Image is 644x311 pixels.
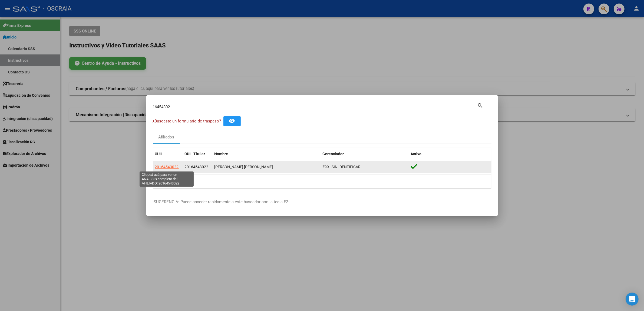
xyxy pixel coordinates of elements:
[153,148,183,160] datatable-header-cell: CUIL
[626,293,639,306] div: Open Intercom Messenger
[409,148,491,160] datatable-header-cell: Activo
[214,164,318,170] div: [PERSON_NAME] [PERSON_NAME]
[185,165,209,169] span: 20164543022
[323,165,361,169] span: Z99 - SIN IDENTIFICAR
[153,174,491,188] div: 1 total
[153,199,491,205] p: -SUGERENCIA: Puede acceder rapidamente a este buscador con la tecla F2-
[477,102,484,108] mat-icon: search
[229,118,235,124] mat-icon: remove_red_eye
[214,152,228,156] span: Nombre
[153,119,223,124] span: ¿Buscaste un formulario de traspaso? -
[185,152,205,156] span: CUIL Titular
[411,152,422,156] span: Activo
[155,152,163,156] span: CUIL
[323,152,344,156] span: Gerenciador
[183,148,212,160] datatable-header-cell: CUIL Titular
[321,148,409,160] datatable-header-cell: Gerenciador
[212,148,321,160] datatable-header-cell: Nombre
[158,134,174,140] div: Afiliados
[155,165,179,169] span: 20164543022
